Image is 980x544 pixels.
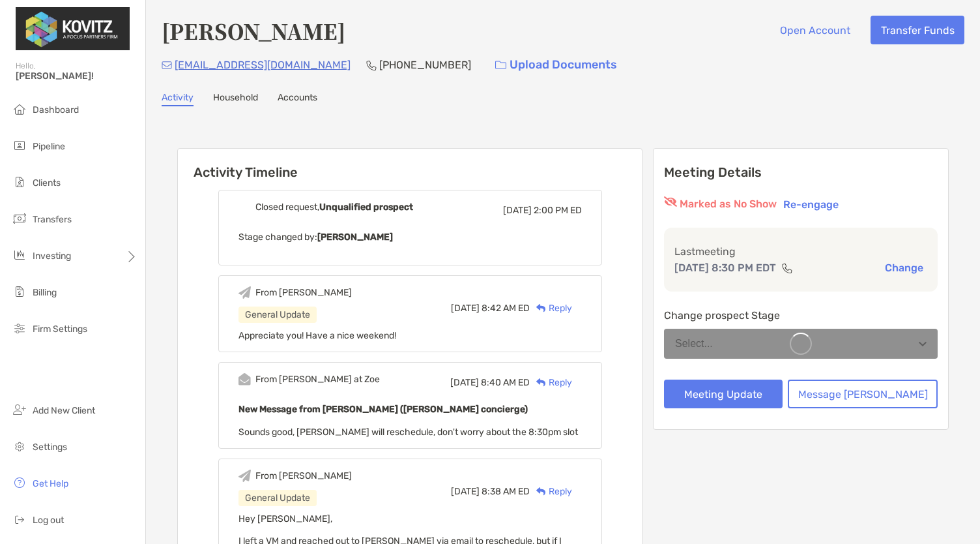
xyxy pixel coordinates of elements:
p: [PHONE_NUMBER] [379,57,471,73]
img: Event icon [238,373,251,385]
p: Meeting Details [664,164,938,181]
div: General Update [238,307,317,323]
span: 8:40 AM ED [481,377,530,388]
span: [DATE] [450,377,479,388]
img: billing icon [12,284,27,299]
p: Change prospect Stage [664,307,938,324]
span: Dashboard [33,104,79,115]
div: General Update [238,490,317,506]
p: [DATE] 8:30 PM EDT [674,260,776,276]
span: 8:38 AM ED [482,486,530,497]
span: Pipeline [33,141,65,152]
button: Re-engage [779,196,843,212]
span: Firm Settings [33,324,87,335]
img: transfers icon [12,211,27,226]
img: get-help icon [12,475,27,491]
a: Accounts [278,92,317,106]
p: Stage changed by: [238,229,582,245]
span: 2:00 PM ED [534,205,582,216]
b: New Message from [PERSON_NAME] ([PERSON_NAME] concierge) [238,404,528,415]
img: Event icon [238,286,251,299]
p: Marked as No Show [680,196,777,212]
span: [PERSON_NAME]! [16,70,137,82]
img: add_new_client icon [12,402,27,417]
img: Event icon [238,470,251,482]
span: [DATE] [503,205,532,216]
span: Transfers [33,214,72,225]
div: From [PERSON_NAME] at Zoe [255,374,380,385]
button: Message [PERSON_NAME] [788,380,938,408]
button: Transfer Funds [871,16,964,44]
span: Settings [33,442,67,453]
img: Phone Icon [366,60,377,70]
b: Unqualified prospect [319,202,413,213]
img: Reply icon [536,304,546,312]
div: Reply [530,301,572,315]
img: communication type [781,263,793,273]
span: [DATE] [451,486,480,497]
a: Activity [162,92,194,106]
span: 8:42 AM ED [482,303,530,314]
h4: [PERSON_NAME] [162,16,345,46]
div: Reply [530,376,572,389]
img: pipeline icon [12,138,27,153]
a: Upload Documents [487,51,626,79]
span: Log out [33,515,64,526]
img: dashboard icon [12,101,27,117]
span: Billing [33,287,57,298]
div: From [PERSON_NAME] [255,470,352,481]
img: Email Icon [162,61,172,69]
h6: Activity Timeline [178,149,642,180]
button: Change [881,261,927,275]
p: Last meeting [674,243,927,260]
img: red eyr [664,196,677,207]
img: settings icon [12,438,27,454]
img: firm-settings icon [12,320,27,336]
div: Reply [530,485,572,498]
span: Investing [33,250,71,262]
img: Reply icon [536,487,546,496]
b: [PERSON_NAME] [317,232,393,243]
button: Meeting Update [664,380,783,408]
span: Get Help [33,478,68,489]
span: Sounds good, [PERSON_NAME] will reschedule, don't worry about the 8:30pm slot [238,427,578,438]
img: Event icon [238,201,251,213]
img: investing icon [12,247,27,263]
span: Clients [33,177,61,189]
img: Zoe Logo [16,5,130,52]
div: From [PERSON_NAME] [255,287,352,298]
button: Open Account [770,16,860,44]
div: Closed request, [255,202,413,213]
img: Reply icon [536,378,546,387]
img: clients icon [12,174,27,190]
span: [DATE] [451,303,480,314]
img: logout icon [12,511,27,527]
a: Household [213,92,258,106]
img: button icon [495,61,506,70]
p: [EMAIL_ADDRESS][DOMAIN_NAME] [175,57,351,73]
span: Add New Client [33,405,95,416]
span: Appreciate you! Have a nice weekend! [238,330,396,341]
